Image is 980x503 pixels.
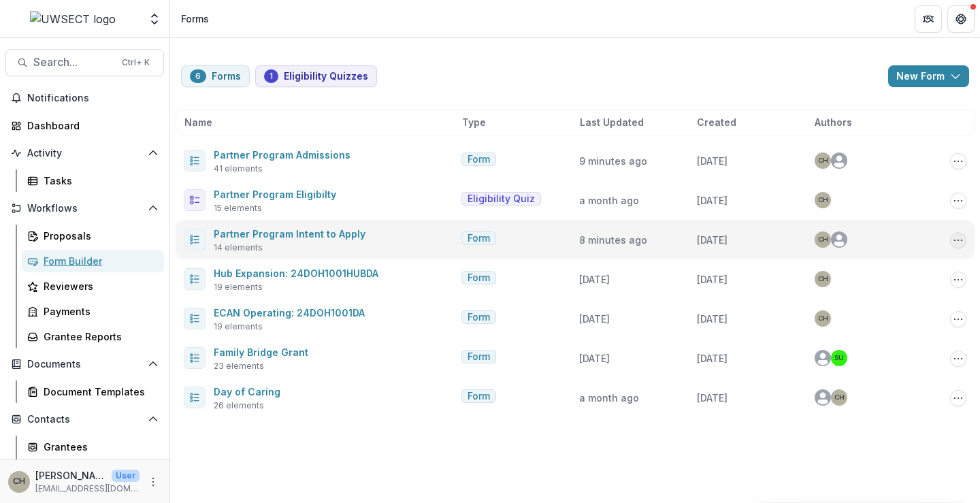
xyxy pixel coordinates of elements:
img: UWSECT logo [30,11,116,27]
span: [DATE] [697,195,728,206]
button: Open Workflows [5,197,164,219]
button: Options [950,232,966,248]
span: 26 elements [214,400,264,412]
span: Documents [27,359,142,370]
span: Created [697,115,736,129]
div: Grantee Reports [44,329,153,344]
div: Carli Herz [818,236,828,243]
a: Dashboard [5,114,164,137]
span: [DATE] [697,353,728,364]
div: Reviewers [44,279,153,293]
button: Options [950,193,966,209]
a: Form Builder [22,250,164,272]
svg: avatar [815,389,831,406]
button: Partners [915,5,942,33]
span: Notifications [27,93,159,104]
div: Scott Umbel [834,355,844,361]
span: a month ago [579,195,639,206]
a: Family Bridge Grant [214,346,308,358]
button: Eligibility Quizzes [255,65,377,87]
div: Carli Herz [818,197,828,204]
button: Open entity switcher [145,5,164,33]
span: 41 elements [214,163,263,175]
span: Workflows [27,203,142,214]
a: Grantees [22,436,164,458]
span: a month ago [579,392,639,404]
p: [EMAIL_ADDRESS][DOMAIN_NAME] [35,483,140,495]
button: Notifications [5,87,164,109]
span: Activity [27,148,142,159]
div: Carli Herz [818,315,828,322]
span: 9 minutes ago [579,155,647,167]
div: Ctrl + K [119,55,152,70]
a: ECAN Operating: 24DOH1001DA [214,307,365,319]
span: [DATE] [579,353,610,364]
span: 6 [195,71,201,81]
div: Payments [44,304,153,319]
p: [PERSON_NAME] [35,468,106,483]
button: New Form [888,65,969,87]
span: 15 elements [214,202,262,214]
svg: avatar [831,231,847,248]
a: Partner Program Admissions [214,149,350,161]
div: Proposals [44,229,153,243]
button: Options [950,351,966,367]
button: Forms [181,65,250,87]
button: Options [950,390,966,406]
button: Search... [5,49,164,76]
div: Tasks [44,174,153,188]
div: Grantees [44,440,153,454]
div: Dashboard [27,118,153,133]
nav: breadcrumb [176,9,214,29]
div: Form Builder [44,254,153,268]
button: Open Contacts [5,408,164,430]
span: Form [468,272,490,284]
span: Type [462,115,486,129]
a: Document Templates [22,380,164,403]
button: Open Documents [5,353,164,375]
span: 14 elements [214,242,263,254]
a: Partner Program Eligibilty [214,189,336,200]
span: Search... [33,56,114,69]
div: Carli Herz [818,157,828,164]
span: Form [468,391,490,402]
button: Open Activity [5,142,164,164]
p: User [112,470,140,482]
a: Partner Program Intent to Apply [214,228,365,240]
svg: avatar [815,350,831,366]
span: 19 elements [214,281,263,293]
a: Day of Caring [214,386,280,397]
div: Document Templates [44,385,153,399]
div: Forms [181,12,209,26]
span: [DATE] [697,234,728,246]
a: Grantee Reports [22,325,164,348]
a: Payments [22,300,164,323]
span: [DATE] [697,392,728,404]
button: Options [950,272,966,288]
span: Last Updated [580,115,644,129]
span: Form [468,351,490,363]
a: Hub Expansion: 24DOH1001HUBDA [214,267,378,279]
button: More [145,474,161,490]
span: Authors [815,115,852,129]
a: Proposals [22,225,164,247]
div: Carli Herz [834,394,845,401]
span: 23 elements [214,360,264,372]
div: Carli Herz [818,276,828,282]
span: [DATE] [697,155,728,167]
span: [DATE] [697,313,728,325]
span: 1 [269,71,273,81]
a: Tasks [22,169,164,192]
span: [DATE] [579,313,610,325]
a: Reviewers [22,275,164,297]
span: Eligibility Quiz [468,193,535,205]
span: [DATE] [579,274,610,285]
span: Form [468,312,490,323]
span: Contacts [27,414,142,425]
span: 19 elements [214,321,263,333]
div: Carli Herz [13,477,25,486]
span: Form [468,154,490,165]
span: Name [184,115,212,129]
span: Form [468,233,490,244]
button: Get Help [947,5,975,33]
